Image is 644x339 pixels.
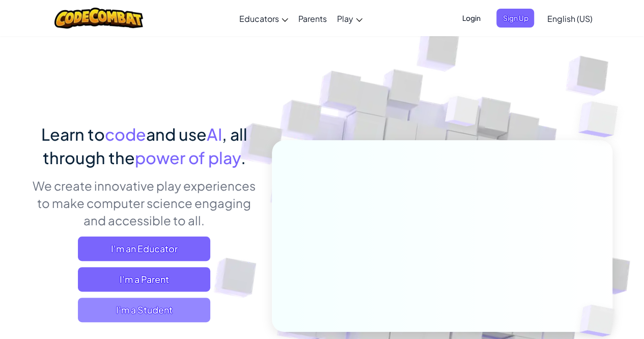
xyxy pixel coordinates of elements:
button: Sign Up [496,9,534,28]
span: English (US) [547,13,592,24]
span: and use [146,124,207,144]
span: . [241,147,246,168]
span: Educators [239,13,279,24]
span: power of play [135,147,241,168]
span: code [105,124,146,144]
a: English (US) [542,5,597,32]
span: AI [207,124,222,144]
a: I'm an Educator [78,237,210,261]
button: I'm a Student [78,298,210,322]
span: Learn to [41,124,105,144]
span: Play [337,13,353,24]
img: CodeCombat logo [54,8,144,29]
a: Play [332,5,368,32]
p: We create innovative play experiences to make computer science engaging and accessible to all. [32,177,257,229]
a: I'm a Parent [78,267,210,292]
a: Educators [234,5,293,32]
a: Parents [293,5,332,32]
img: Overlap cubes [426,76,499,152]
button: Login [456,9,486,28]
